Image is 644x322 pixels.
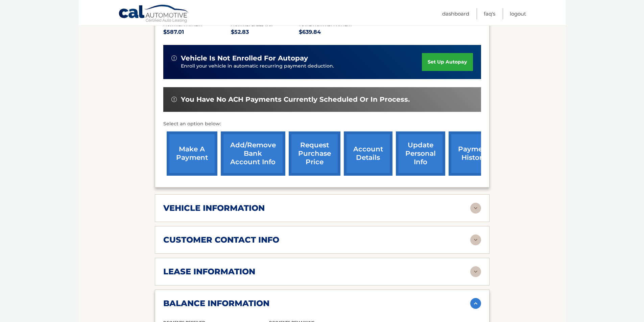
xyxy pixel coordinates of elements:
[171,55,177,61] img: alert-white.svg
[181,54,308,63] span: vehicle is not enrolled for autopay
[470,266,481,277] img: accordion-rest.svg
[231,27,299,37] p: $52.83
[118,4,189,24] a: Cal Automotive
[442,8,469,19] a: Dashboard
[510,8,526,19] a: Logout
[221,131,285,176] a: Add/Remove bank account info
[163,120,481,128] p: Select an option below:
[171,97,177,102] img: alert-white.svg
[470,298,481,309] img: accordion-active.svg
[344,131,392,176] a: account details
[181,63,422,70] p: Enroll your vehicle in automatic recurring payment deduction.
[163,235,279,245] h2: customer contact info
[163,27,231,37] p: $587.01
[484,8,495,19] a: FAQ's
[163,203,265,213] h2: vehicle information
[449,131,499,176] a: payment history
[289,131,340,176] a: request purchase price
[422,53,473,71] a: set up autopay
[167,131,217,176] a: make a payment
[163,267,255,277] h2: lease information
[181,95,410,104] span: You have no ACH payments currently scheduled or in process.
[470,203,481,214] img: accordion-rest.svg
[299,27,367,37] p: $639.84
[470,234,481,245] img: accordion-rest.svg
[396,131,445,176] a: update personal info
[163,298,269,308] h2: balance information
